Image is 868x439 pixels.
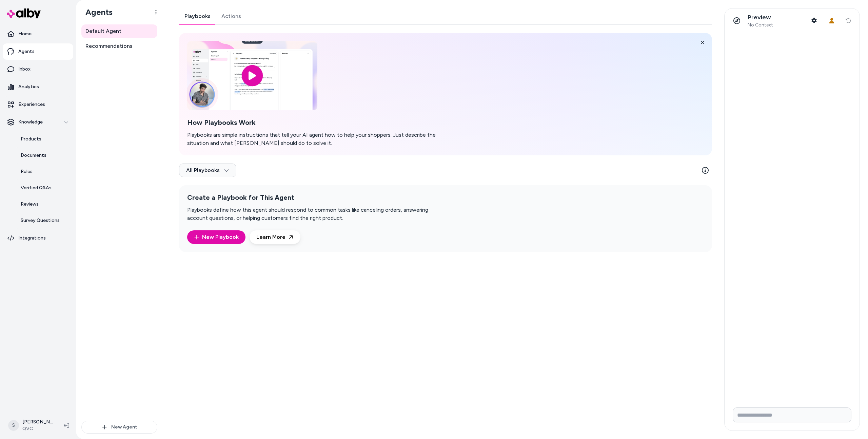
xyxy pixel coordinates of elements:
p: Preview [748,14,773,21]
a: Survey Questions [14,212,73,229]
span: QVC [22,425,53,432]
a: Integrations [3,230,73,246]
p: Verified Q&As [21,185,52,191]
button: New Agent [81,421,157,434]
p: Home [18,31,32,37]
p: Experiences [18,101,45,108]
span: Recommendations [85,42,133,50]
h1: Agents [80,7,113,17]
p: Rules [21,168,33,175]
p: Inbox [18,66,31,73]
h2: How Playbooks Work [187,118,448,127]
a: Home [3,26,73,42]
a: Verified Q&As [14,180,73,196]
a: Agents [3,43,73,60]
p: Documents [21,152,46,159]
a: Recommendations [81,39,157,53]
button: S[PERSON_NAME]QVC [4,415,58,436]
p: Survey Questions [21,217,60,224]
h2: Create a Playbook for This Agent [187,193,448,202]
button: All Playbooks [179,164,236,177]
a: New Playbook [194,233,239,241]
a: Rules [14,164,73,180]
p: Knowledge [18,119,43,126]
a: Experiences [3,96,73,113]
span: No Context [748,22,773,28]
a: Learn More [250,230,300,244]
a: Actions [216,8,246,24]
a: Documents [14,147,73,164]
a: Default Agent [81,24,157,38]
p: Products [21,136,41,142]
p: Playbooks define how this agent should respond to common tasks like canceling orders, answering a... [187,206,448,222]
button: Knowledge [3,114,73,130]
p: Analytics [18,83,39,90]
input: Write your prompt here [733,407,851,422]
p: Reviews [21,201,39,208]
a: Analytics [3,79,73,95]
p: Integrations [18,235,46,242]
span: Default Agent [85,27,121,35]
a: Products [14,131,73,147]
a: Reviews [14,196,73,212]
p: Playbooks are simple instructions that tell your AI agent how to help your shoppers. Just describ... [187,131,448,147]
p: [PERSON_NAME] [22,419,53,425]
p: Agents [18,48,35,55]
span: All Playbooks [186,167,229,174]
img: alby Logo [7,8,41,18]
span: S [8,420,19,431]
a: Inbox [3,61,73,77]
button: New Playbook [187,230,245,244]
a: Playbooks [179,8,216,24]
